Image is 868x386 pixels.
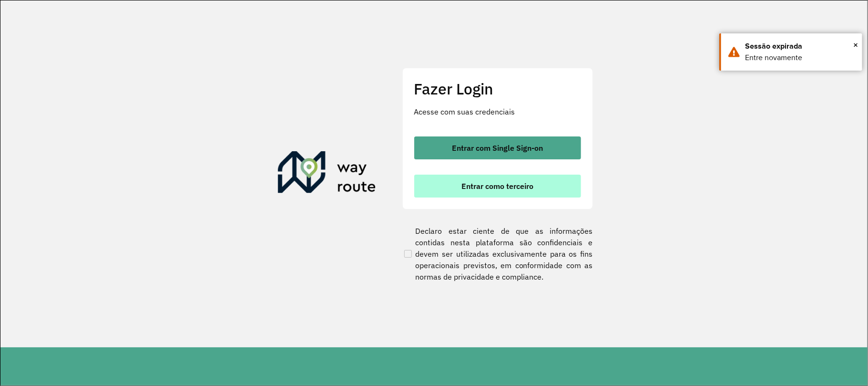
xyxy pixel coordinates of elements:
[278,151,376,197] img: Roteirizador AmbevTech
[414,80,581,98] h2: Fazer Login
[853,38,858,52] button: Close
[402,225,593,282] label: Declaro estar ciente de que as informações contidas nesta plataforma são confidenciais e devem se...
[745,52,855,63] div: Entre novamente
[414,175,581,198] button: button
[853,38,858,52] span: ×
[745,41,855,52] div: Sessão expirada
[414,136,581,159] button: button
[461,182,533,190] span: Entrar como terceiro
[414,106,581,117] p: Acesse com suas credenciais
[452,144,543,152] span: Entrar com Single Sign-on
